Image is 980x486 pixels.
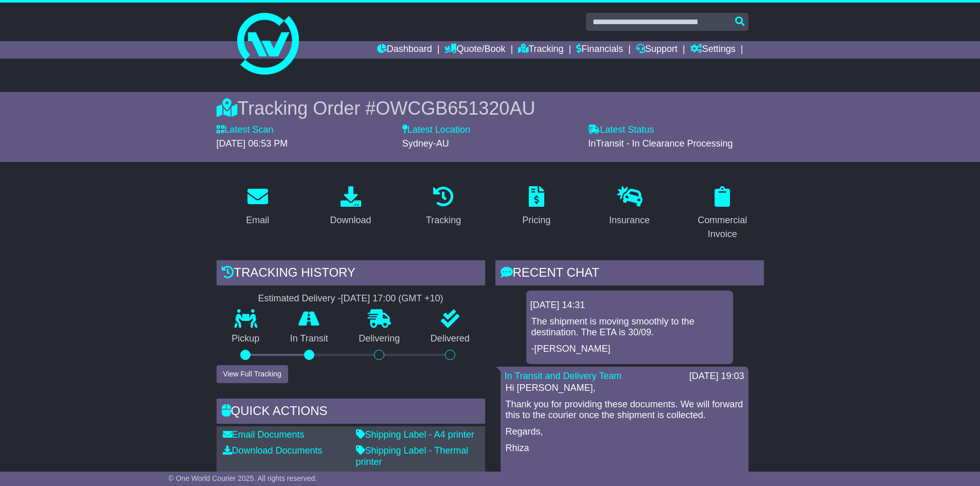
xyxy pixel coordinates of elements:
label: Latest Status [588,124,654,136]
span: Sydney-AU [402,138,449,149]
div: Quick Actions [217,399,485,426]
div: Email [246,213,269,227]
div: Estimated Delivery - [217,293,485,304]
a: Download [323,183,378,231]
a: Quote/Book [444,41,505,59]
a: Tracking [518,41,563,59]
p: Hi [PERSON_NAME], [506,383,743,394]
a: Financials [576,41,623,59]
label: Latest Location [402,124,470,136]
a: Pricing [515,183,557,231]
a: Download Documents [223,445,323,456]
a: Commercial Invoice [681,183,764,245]
p: Rhiza [506,443,743,454]
a: Support [636,41,678,59]
span: © One World Courier 2025. All rights reserved. [169,474,317,482]
button: View Full Tracking [217,365,288,383]
a: In Transit and Delivery Team [505,371,622,381]
div: Commercial Invoice [688,213,757,241]
div: Tracking Order # [217,97,764,119]
a: Shipping Label - Thermal printer [356,445,469,467]
div: [DATE] 14:31 [530,300,729,311]
div: [DATE] 17:00 (GMT +10) [341,293,443,304]
div: Pricing [522,213,550,227]
span: [DATE] 06:53 PM [217,138,288,149]
label: Latest Scan [217,124,274,136]
span: OWCGB651320AU [376,98,535,119]
a: Insurance [602,183,656,231]
p: -[PERSON_NAME] [531,344,728,355]
div: Tracking history [217,260,485,288]
p: Delivered [415,333,485,345]
div: [DATE] 19:03 [689,371,744,382]
p: The shipment is moving smoothly to the destination. The ETA is 30/09. [531,316,728,338]
a: Email [239,183,276,231]
p: Pickup [217,333,275,345]
p: Regards, [506,426,743,438]
a: Email Documents [223,429,305,440]
a: Tracking [419,183,468,231]
div: Insurance [609,213,650,227]
a: Dashboard [377,41,432,59]
p: In Transit [275,333,344,345]
div: Tracking [426,213,461,227]
p: Delivering [344,333,416,345]
p: Thank you for providing these documents. We will forward this to the courier once the shipment is... [506,399,743,421]
a: Settings [690,41,736,59]
span: InTransit - In Clearance Processing [588,138,733,149]
div: RECENT CHAT [495,260,764,288]
div: Download [330,213,371,227]
a: Shipping Label - A4 printer [356,429,474,440]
